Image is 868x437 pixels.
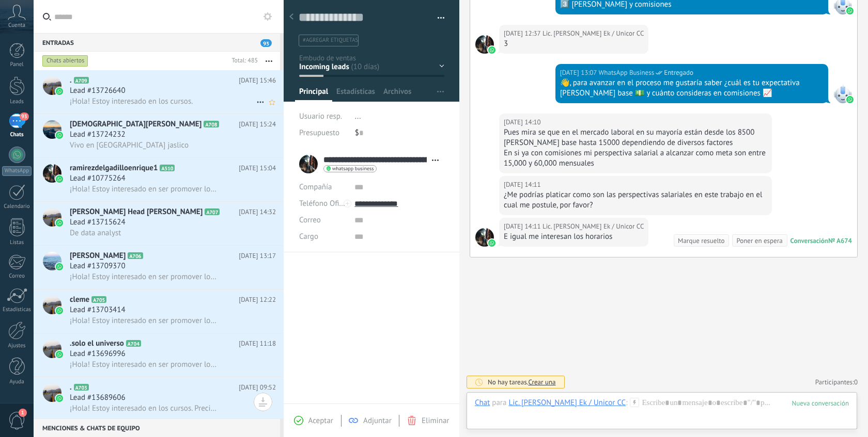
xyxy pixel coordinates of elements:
span: Estadísticas [336,87,375,102]
span: Eliminar [422,416,449,426]
div: [DATE] 12:37 [504,28,542,39]
span: [DATE] 15:46 [239,75,276,86]
span: Usuario resp. [299,111,342,121]
div: Ayuda [2,379,32,385]
div: Marque resuelto [678,236,724,246]
span: [PERSON_NAME] Head [PERSON_NAME] [70,207,203,217]
button: Correo [299,212,321,229]
span: ¡Hola! Estoy interesado en ser promover los cursos de CINSE 360. [70,272,219,282]
span: A709 [74,77,89,84]
a: avataricon[PERSON_NAME] Head [PERSON_NAME]A707[DATE] 14:32Lead #13715624De data analyst [34,202,284,245]
span: .solo el universo [70,338,124,349]
span: [DATE] 11:18 [239,338,276,349]
div: Lic. Luis H. Herrera Ek / Unicor CC [508,398,626,407]
span: A707 [205,208,220,215]
span: Lead #13709370 [70,261,126,271]
span: A708 [204,121,219,127]
span: cleme [70,295,89,305]
div: Cargo [299,229,347,245]
a: avatariconramirezdelgadilloenrique1A510[DATE] 15:04Lead #10775264¡Hola! Estoy interesado en ser p... [34,158,284,201]
img: icon [56,395,63,402]
span: Crear una [528,378,555,386]
div: No hay tareas. [488,378,556,386]
span: [DATE] 12:22 [239,295,276,305]
img: icon [56,132,63,139]
span: Lic. Luis H. Herrera Ek / Unicor CC [475,228,494,247]
div: Correo [2,273,32,280]
img: icon [56,307,63,314]
span: Teléfono Oficina [299,199,353,208]
span: A705 [91,296,106,303]
span: whatsapp business [332,166,374,171]
div: WhatsApp [2,166,32,176]
span: Lead #13696996 [70,349,126,359]
div: Menciones & Chats de equipo [34,418,280,437]
div: Entradas [34,33,280,52]
div: [DATE] 13:07 [560,68,599,78]
span: WhatsApp Business [833,85,852,103]
div: Estadísticas [2,306,32,313]
a: avataricon.A703[DATE] 09:52Lead #13689606¡Hola! Estoy interesado en los cursos. Precio? Es en pag... [34,377,284,420]
a: avataricon.solo el universoA704[DATE] 11:18Lead #13696996¡Hola! Estoy interesado en ser promover ... [34,333,284,377]
span: para [492,398,506,408]
span: ¡Hola! Estoy interesado en ser promover los cursos de CINSE 360. [70,316,219,326]
span: A706 [128,252,143,259]
span: . [70,382,72,393]
span: ¡Hola! Estoy interesado en los cursos. Precio? Es en pagos? Se necesita experiencia? Temario? Hor... [70,403,219,413]
span: Lead #10775264 [70,173,126,184]
span: Presupuesto [299,128,339,138]
span: Correo [299,215,321,225]
span: Entregado [664,68,693,78]
a: avatariconclemeA705[DATE] 12:22Lead #13703414¡Hola! Estoy interesado en ser promover los cursos d... [34,289,284,333]
span: [DATE] 15:24 [239,119,276,130]
div: Compañía [299,179,347,196]
a: Participantes:0 [815,378,858,386]
span: Adjuntar [363,416,392,426]
span: [DATE] 14:32 [239,207,276,217]
img: icon [56,219,63,226]
img: icon [56,263,63,270]
div: [DATE] 14:10 [504,117,542,127]
div: [DATE] 14:11 [504,180,542,190]
div: Total: 485 [227,56,258,66]
span: . [70,75,72,86]
div: № A674 [828,236,852,245]
span: A703 [74,384,89,391]
button: Teléfono Oficina [299,196,347,212]
div: ¿Me podrías platicar como son las perspectivas salariales en este trabajo en el cual me postule, ... [504,190,767,211]
span: Vivo en [GEOGRAPHIC_DATA] jaslico [70,140,189,150]
div: Usuario resp. [299,108,347,125]
span: [DATE] 09:52 [239,382,276,393]
span: WhatsApp Business [599,68,655,78]
div: Conversación [791,236,828,245]
div: Listas [2,239,32,246]
div: Pues mira se que en el mercado laboral en su mayoría están desde los 8500 [PERSON_NAME] base hast... [504,127,767,148]
span: Archivos [383,87,411,102]
span: Lic. Luis H. Herrera Ek / Unicor CC [542,221,644,232]
div: 3 [504,39,644,49]
span: 93 [20,112,28,121]
span: [PERSON_NAME] [70,251,126,261]
span: Lic. Luis H. Herrera Ek / Unicor CC [542,28,644,39]
img: waba.svg [488,46,495,54]
div: 👋, para avanzar en el proceso me gustaría saber ¿cuál es tu expectativa [PERSON_NAME] base 💵 y cu... [560,78,824,99]
a: avataricon[PERSON_NAME]A706[DATE] 13:17Lead #13709370¡Hola! Estoy interesado en ser promover los ... [34,246,284,289]
span: Lead #13703414 [70,305,126,315]
img: icon [56,88,63,95]
span: ¡Hola! Estoy interesado en los cursos. [70,96,193,106]
img: waba.svg [846,96,854,103]
div: [DATE] 14:11 [504,221,542,232]
span: Cargo [299,233,318,240]
span: Aceptar [308,416,333,426]
div: Presupuesto [299,125,347,141]
span: #agregar etiquetas [303,37,358,44]
span: ramirezdelgadilloenrique1 [70,163,158,173]
span: Lic. Luis H. Herrera Ek / Unicor CC [475,35,494,54]
div: En si ya con comisiones mi perspectiva salarial a alcanzar como meta son entre 15,000 y 60,000 me... [504,148,767,169]
div: Ajustes [2,343,32,349]
div: Poner en espera [736,236,782,246]
span: 1 [19,409,27,417]
span: [DATE] 13:17 [239,251,276,261]
div: Chats [2,132,32,138]
span: [DEMOGRAPHIC_DATA][PERSON_NAME] [70,119,202,130]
